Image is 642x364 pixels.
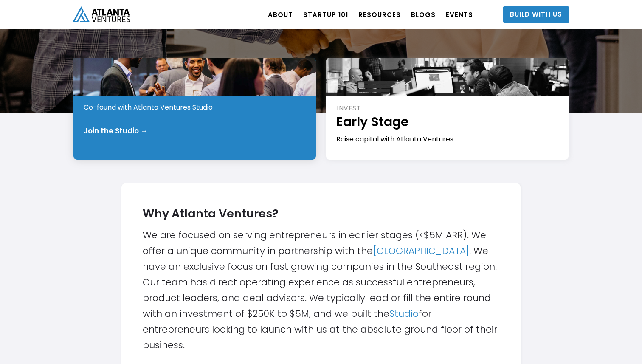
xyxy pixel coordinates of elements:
a: Build With Us [503,6,569,23]
h1: Early Stage [336,113,559,130]
a: Startup 101 [303,3,348,26]
a: BLOGS [411,3,436,26]
a: Studio [389,307,419,320]
a: ABOUT [268,3,293,26]
a: STARTPre-IdeaCo-found with Atlanta Ventures StudioJoin the Studio → [73,58,316,160]
div: Co-found with Atlanta Ventures Studio [84,103,307,112]
strong: Why Atlanta Ventures? [143,206,279,221]
h1: Pre-Idea [84,81,307,99]
a: EVENTS [446,3,473,26]
div: Raise capital with Atlanta Ventures [336,135,559,144]
a: RESOURCES [358,3,401,26]
div: INVEST [337,104,559,113]
a: INVESTEarly StageRaise capital with Atlanta Ventures [326,58,569,160]
div: Join the Studio → [84,127,148,135]
a: [GEOGRAPHIC_DATA] [373,244,469,257]
div: We are focused on serving entrepreneurs in earlier stages (<$5M ARR). We offer a unique community... [143,200,499,353]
